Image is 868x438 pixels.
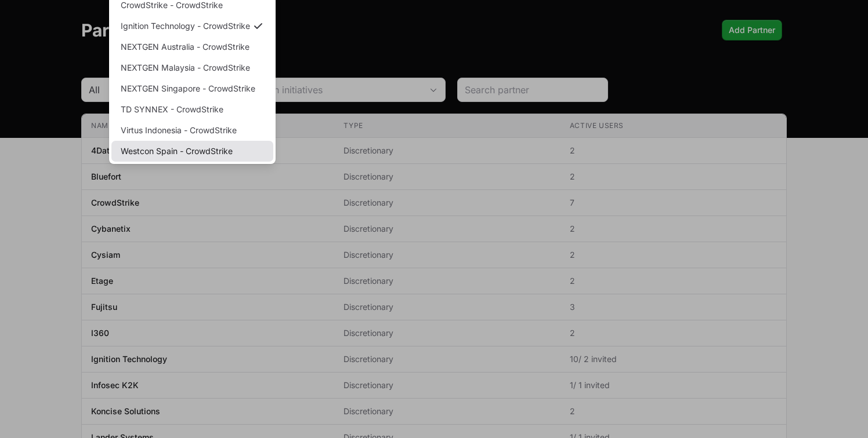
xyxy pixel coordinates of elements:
[111,99,273,120] a: TD SYNNEX - CrowdStrike
[111,141,273,162] a: Westcon Spain - CrowdStrike
[111,57,273,78] a: NEXTGEN Malaysia - CrowdStrike
[111,120,273,141] a: Virtus Indonesia - CrowdStrike
[111,16,273,36] a: Ignition Technology - CrowdStrike
[422,78,445,101] div: Open
[111,78,273,99] a: NEXTGEN Singapore - CrowdStrike
[111,36,273,57] a: NEXTGEN Australia - CrowdStrike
